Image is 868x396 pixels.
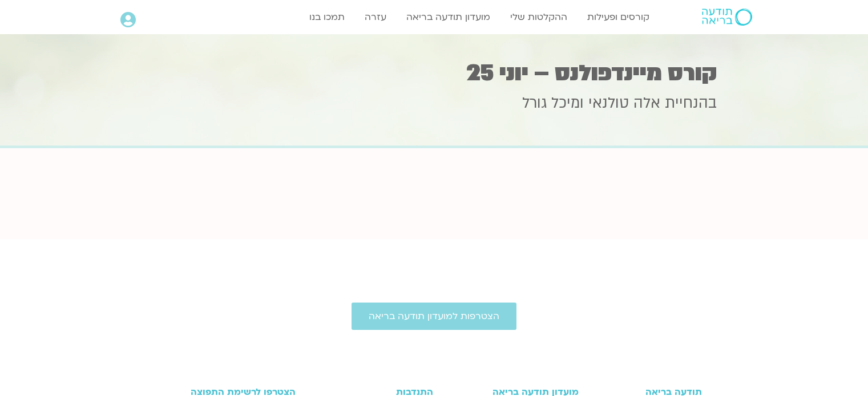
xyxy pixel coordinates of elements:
a: תמכו בנו [304,6,350,28]
a: הצטרפות למועדון תודעה בריאה [352,303,516,330]
span: הצטרפות למועדון תודעה בריאה [369,311,499,321]
a: עזרה [359,6,392,28]
img: תודעה בריאה [702,9,752,26]
span: אלה טולנאי ומיכל גורל [522,93,660,113]
span: בהנחיית [665,93,717,113]
a: מועדון תודעה בריאה [401,6,496,28]
a: קורסים ופעילות [582,6,655,28]
a: ההקלטות שלי [504,6,573,28]
h1: קורס מיינדפולנס – יוני 25 [152,62,717,84]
